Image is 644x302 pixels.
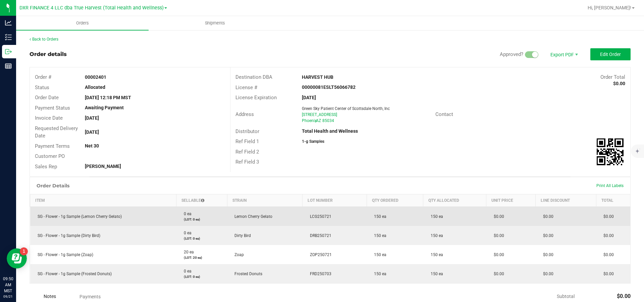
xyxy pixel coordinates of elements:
span: 150 ea [371,252,386,257]
span: 150 ea [427,214,443,219]
span: $0.00 [617,293,631,299]
span: Order Total [600,74,625,80]
span: $0.00 [540,214,553,219]
th: Item [30,194,176,207]
span: Requested Delivery Date [35,125,78,139]
span: Subtotal [557,294,575,299]
strong: Awaiting Payment [85,105,124,110]
span: Destination DBA [235,74,272,80]
p: (LOT: 20 ea) [180,255,223,260]
p: (LOT: 0 ea) [180,274,223,279]
th: Lot Number [303,194,367,207]
span: Frosted Donuts [231,271,262,276]
inline-svg: Inventory [5,34,12,41]
span: SG - Flower - 1g Sample (Lemon Cherry Gelato) [34,214,122,219]
p: (LOT: 0 ea) [180,236,223,241]
span: Approved? [500,51,523,57]
inline-svg: Analytics [5,19,12,26]
span: SG - Flower - 1g Sample (Zoap) [34,252,93,257]
span: $0.00 [600,271,614,276]
th: Strain [227,194,303,207]
span: Invoice Date [35,115,63,121]
span: Distributor [235,128,259,134]
span: Sales Rep [35,164,57,170]
iframe: Resource center unread badge [20,247,28,255]
span: 150 ea [371,271,386,276]
span: $0.00 [490,233,504,238]
strong: Total Health and Wellness [302,128,358,134]
span: Payment Status [35,105,70,111]
span: $0.00 [490,214,504,219]
span: $0.00 [490,271,504,276]
p: (LOT: 0 ea) [180,217,223,222]
span: $0.00 [600,252,614,257]
span: $0.00 [600,214,614,219]
qrcode: 00002401 [597,138,624,165]
span: Zoap [231,252,244,257]
li: Export PDF [543,48,584,60]
span: 0 ea [180,212,192,216]
inline-svg: Reports [5,63,12,69]
strong: [DATE] 12:18 PM MST [85,95,131,100]
span: $0.00 [540,233,553,238]
span: Ref Field 2 [235,149,259,155]
strong: Allocated [85,84,105,90]
th: Unit Price [486,194,536,207]
strong: $0.00 [613,81,625,86]
strong: [DATE] [302,95,316,100]
th: Line Discount [536,194,596,207]
span: License Expiration [235,95,277,101]
span: 150 ea [427,252,443,257]
span: 150 ea [427,233,443,238]
inline-svg: Outbound [5,48,12,55]
p: 09:50 AM MST [3,276,13,294]
span: Ref Field 1 [235,138,259,144]
p: 09/21 [3,294,13,299]
span: Edit Order [600,52,621,57]
span: FRD250703 [307,271,331,276]
span: 0 ea [180,269,192,274]
a: Shipments [149,16,281,30]
span: Payment Terms [35,143,70,149]
span: SG - Flower - 1g Sample (Dirty Bird) [34,233,100,238]
span: Print All Labels [596,183,624,188]
span: Address [235,111,254,117]
span: Hi, [PERSON_NAME]! [588,5,631,10]
span: DRB250721 [307,233,331,238]
span: AZ [316,118,321,123]
span: $0.00 [490,252,504,257]
span: 20 ea [180,250,194,254]
span: Phoenix [302,118,317,123]
span: Green Sky Patient Center of Scottsdale North, Inc [302,106,390,111]
h1: Order Details [37,183,69,188]
span: Order Date [35,95,59,101]
strong: [DATE] [85,115,99,121]
strong: 00002401 [85,74,106,80]
a: Orders [16,16,149,30]
span: ZOP250721 [307,252,332,257]
span: $0.00 [540,252,553,257]
strong: HARVEST HUB [302,74,333,80]
button: Edit Order [590,48,631,60]
iframe: Resource center [7,248,27,268]
span: Ref Field 3 [235,159,259,165]
div: Order details [30,50,67,58]
strong: Net 30 [85,143,99,148]
span: LCG250721 [307,214,331,219]
span: Shipments [196,20,234,26]
span: Lemon Cherry Gelato [231,214,272,219]
span: 85034 [322,118,334,123]
span: 150 ea [371,233,386,238]
th: Qty Allocated [423,194,486,207]
strong: [DATE] [85,129,99,135]
strong: 1-g Samples [302,139,324,144]
span: Customer PO [35,153,65,159]
span: Orders [67,20,98,26]
th: Sellable [176,194,227,207]
span: License # [235,84,257,90]
span: $0.00 [540,271,553,276]
span: [STREET_ADDRESS] [302,112,337,117]
span: Contact [435,111,453,117]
